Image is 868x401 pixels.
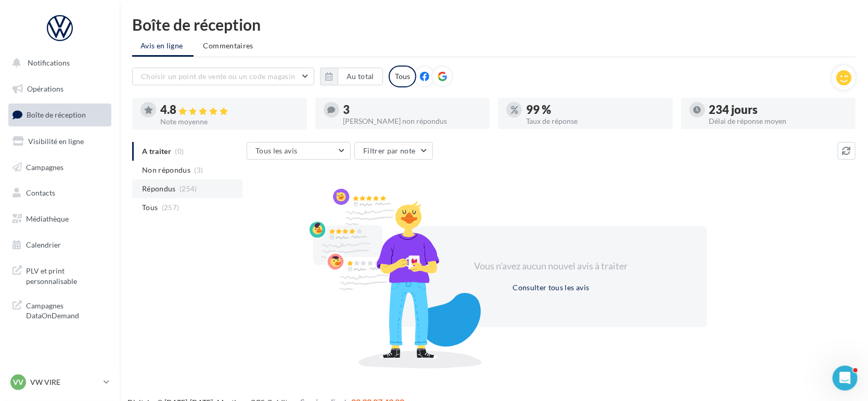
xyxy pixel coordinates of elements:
[142,165,190,175] span: Non répondus
[462,260,641,273] div: Vous n'avez aucun nouvel avis à traiter
[26,214,69,223] span: Médiathèque
[162,203,180,212] span: (257)
[343,118,482,125] div: [PERSON_NAME] non répondus
[526,118,665,125] div: Taux de réponse
[6,157,113,178] a: Campagnes
[526,104,665,115] div: 99 %
[6,104,113,126] a: Boîte de réception
[6,294,113,325] a: Campagnes DataOnDemand
[26,162,63,171] span: Campagnes
[13,377,23,387] span: VV
[142,202,158,213] span: Tous
[160,118,299,125] div: Note moyenne
[833,366,858,391] iframe: Intercom live chat
[8,372,111,392] a: VV VW VIRE
[354,142,433,160] button: Filtrer par note
[160,104,299,116] div: 4.8
[30,377,99,387] p: VW VIRE
[6,208,113,230] a: Médiathèque
[28,58,70,67] span: Notifications
[141,72,295,81] span: Choisir un point de vente ou un code magasin
[6,78,113,100] a: Opérations
[6,260,113,290] a: PLV et print personnalisable
[247,142,351,160] button: Tous les avis
[142,184,176,194] span: Répondus
[320,68,383,85] button: Au total
[6,131,113,152] a: Visibilité en ligne
[338,68,383,85] button: Au total
[195,166,203,174] span: (3)
[26,264,107,286] span: PLV et print personnalisable
[709,118,848,125] div: Délai de réponse moyen
[389,66,416,87] div: Tous
[26,299,107,321] span: Campagnes DataOnDemand
[26,188,55,197] span: Contacts
[27,84,63,93] span: Opérations
[28,137,84,146] span: Visibilité en ligne
[180,185,197,193] span: (254)
[6,52,109,74] button: Notifications
[709,104,848,115] div: 234 jours
[343,104,482,115] div: 3
[132,68,314,85] button: Choisir un point de vente ou un code magasin
[26,240,61,249] span: Calendrier
[27,110,86,119] span: Boîte de réception
[6,234,113,256] a: Calendrier
[132,17,856,32] div: Boîte de réception
[6,182,113,204] a: Contacts
[508,281,593,294] button: Consulter tous les avis
[203,41,253,50] span: Commentaires
[256,146,298,155] span: Tous les avis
